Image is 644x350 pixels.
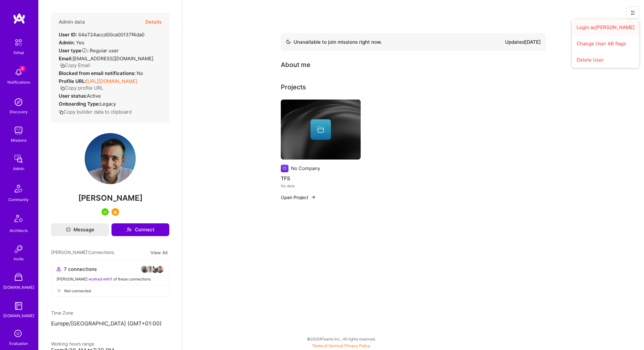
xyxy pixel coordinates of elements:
[11,137,27,144] div: Missions
[59,40,75,46] strong: Admin:
[59,39,84,46] div: Yes
[51,223,109,236] button: Message
[281,194,316,201] button: Open Project
[85,133,136,184] img: User Avatar
[38,331,644,347] div: © 2025 ATeams Inc., All rights reserved.
[64,287,91,294] span: Not connected
[281,182,361,189] div: No date
[51,310,73,316] span: Time Zone
[572,19,639,35] button: Login as[PERSON_NAME]
[81,48,87,53] i: Help
[59,19,85,25] h4: Admin data
[88,277,112,281] span: worked with 1
[12,271,25,284] img: A Store
[64,266,97,272] span: 7 connections
[149,249,169,256] button: View All
[281,60,310,70] div: About me
[57,276,164,282] div: [PERSON_NAME] of these connections
[111,208,119,216] img: SelectionTeam
[145,13,162,31] button: Details
[281,174,361,182] h4: TFS
[146,265,154,273] img: avatar
[12,66,25,79] img: bell
[10,227,28,234] div: Architects
[156,265,164,273] img: avatar
[66,227,71,232] i: icon Mail
[51,320,169,328] p: Europe/[GEOGRAPHIC_DATA] (GMT+01:00 )
[51,341,94,346] span: Working hours range
[10,108,28,115] div: Discovery
[59,31,144,38] div: 64e724accd00ca00137f4da0
[57,288,62,293] i: icon CloseGray
[73,56,153,62] span: [EMAIL_ADDRESS][DOMAIN_NAME]
[311,195,316,200] img: arrow-right
[286,38,382,46] div: Unavailable to join missions right now.
[59,47,119,54] div: Regular user
[281,100,361,160] img: cover
[59,110,64,115] i: icon Copy
[51,193,169,203] span: [PERSON_NAME]
[286,39,291,44] img: Availability
[111,223,169,236] button: Connect
[12,243,25,256] img: Invite
[101,208,109,216] img: A.Teamer in Residence
[12,36,25,49] img: setup
[9,340,28,347] div: Evaluation
[151,265,159,273] img: avatar
[100,101,116,107] span: legacy
[60,86,65,91] i: icon Copy
[12,124,25,137] img: teamwork
[59,32,77,38] strong: User ID:
[59,93,87,99] strong: User status:
[59,78,86,84] strong: Profile URL:
[59,70,137,76] strong: Blocked from email notifications:
[51,249,114,256] span: [PERSON_NAME]' Connections
[281,165,288,172] img: Company logo
[20,66,25,71] span: 4
[11,181,26,196] img: Community
[60,63,65,68] i: icon Copy
[141,265,149,273] img: avatar
[60,85,103,91] button: Copy profile URL
[8,196,29,203] div: Community
[572,52,639,68] button: Delete User
[3,312,34,319] div: [DOMAIN_NAME]
[126,227,132,233] i: icon Connect
[86,78,137,84] a: [URL][DOMAIN_NAME]
[12,300,25,312] img: guide book
[13,165,24,172] div: Admin
[57,267,61,272] i: icon Collaborator
[51,260,169,297] button: 7 connectionsavataravataravataravatar[PERSON_NAME] worked with1 of these connectionsNot connected
[505,38,541,46] div: Updated [DATE]
[11,212,26,227] img: Architects
[312,343,342,348] a: Terms of Service
[59,101,100,107] strong: Onboarding Type:
[12,328,25,340] i: icon SelectionTeam
[13,49,24,56] div: Setup
[13,13,26,24] img: logo
[312,343,370,348] span: |
[12,153,25,165] img: admin teamwork
[87,93,101,99] span: Active
[59,56,73,62] strong: Email:
[59,70,143,77] div: No
[12,96,25,108] img: discovery
[281,82,306,92] div: Projects
[7,79,30,86] div: Notifications
[59,48,88,54] strong: User type :
[344,343,370,348] a: Privacy Policy
[572,35,639,52] button: Change User AB flags
[3,284,34,291] div: [DOMAIN_NAME]
[14,256,24,262] div: Invite
[60,62,90,69] button: Copy Email
[291,165,320,172] div: No Company
[59,108,132,115] button: Copy builder data to clipboard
